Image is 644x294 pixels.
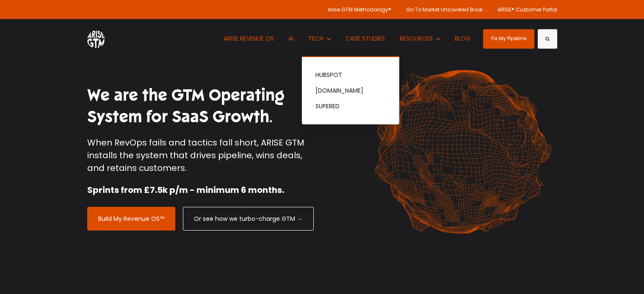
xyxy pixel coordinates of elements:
a: SUPERED [302,99,399,114]
span: RESOURCES [400,34,433,43]
a: [DOMAIN_NAME] [302,83,399,99]
img: shape-61 orange [369,61,557,243]
h1: We are the GTM Operating System for SaaS Growth. [87,85,316,128]
button: Show submenu for RESOURCES RESOURCES [393,19,446,58]
a: HUBSPOT [302,67,399,83]
a: Fix My Pipeline [483,29,534,49]
a: BLOG [449,19,477,58]
a: AI [282,19,300,58]
img: ARISE GTM logo (1) white [87,29,105,48]
a: CASE STUDIES [340,19,392,58]
button: Search [538,29,557,49]
a: Build My Revenue OS™ [87,207,175,231]
nav: Desktop navigation [217,19,477,58]
strong: Sprints from £7.5k p/m - minimum 6 months. [87,184,284,196]
a: ARISE REVENUE OS [217,19,280,58]
button: Show submenu for TECH TECH [302,19,337,58]
span: TECH [308,34,323,43]
a: Or see how we turbo-charge GTM → [183,207,314,231]
p: When RevOps fails and tactics fall short, ARISE GTM installs the system that drives pipeline, win... [87,136,316,174]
